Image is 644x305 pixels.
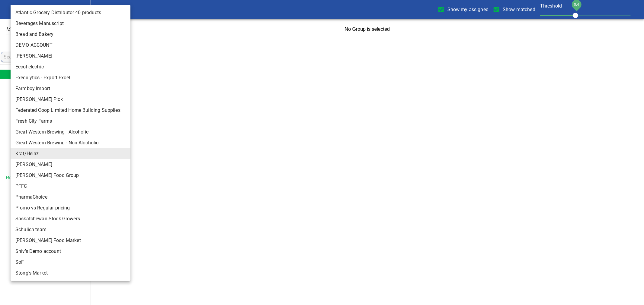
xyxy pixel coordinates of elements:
li: [PERSON_NAME] [11,51,136,61]
li: Federated Coop Limited Home Building Supplies [11,105,136,116]
li: [PERSON_NAME] Food Market [11,235,136,246]
li: Great Western Brewing - Alcoholic [11,127,136,137]
li: Krat/Heinz [11,148,136,159]
li: Bread and Bakery [11,29,136,40]
li: Fresh City Farms [11,116,136,127]
li: Stong's Market [11,268,136,278]
li: PharmaChoice [11,192,136,203]
li: [PERSON_NAME] [11,159,136,170]
li: DEMO ACCOUNT [11,40,136,51]
li: [PERSON_NAME] Pick [11,94,136,105]
li: SoF [11,257,136,268]
li: Shiv's Demo account [11,246,136,257]
li: Execulytics - Export Excel [11,72,136,83]
li: PFFC [11,181,136,192]
li: [PERSON_NAME] Food Group [11,170,136,181]
li: Farmboy Import [11,83,136,94]
li: Eecol-electric [11,61,136,72]
li: Atlantic Grocery Distributor 40 products [11,7,136,18]
li: Beverages Manuscript [11,18,136,29]
li: Great Western Brewing - Non Alcoholic [11,137,136,148]
li: [PERSON_NAME] [11,278,136,289]
li: Saskatchewan Stock Growers [11,213,136,224]
li: Promo vs Regular pricing [11,203,136,213]
li: Schulich team [11,224,136,235]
